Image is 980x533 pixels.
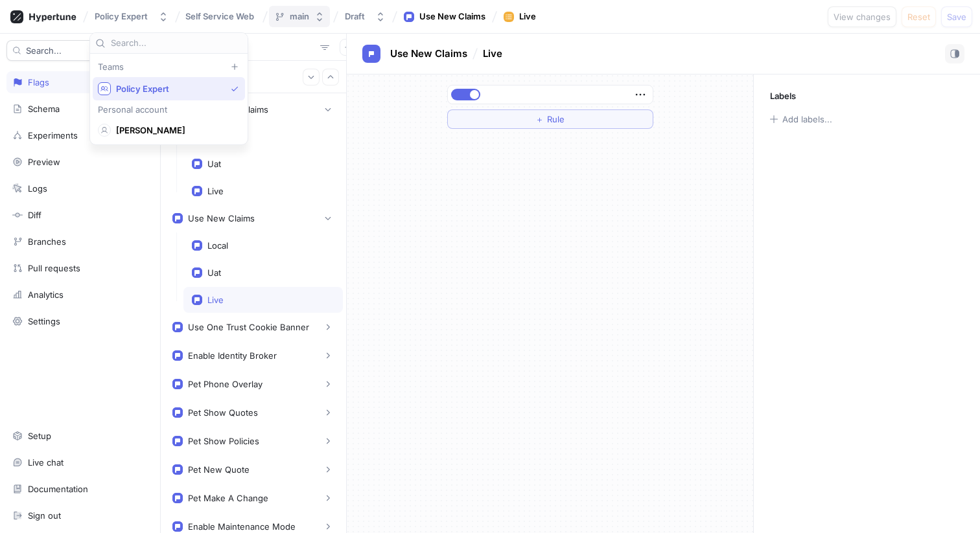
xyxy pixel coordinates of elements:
[535,115,544,123] span: ＋
[207,240,228,251] div: Local
[188,350,277,361] div: Enable Identity Broker
[345,11,365,22] div: Draft
[447,109,653,129] button: ＋Rule
[207,267,221,278] div: Uat
[207,295,224,305] div: Live
[390,47,467,62] p: Use New Claims
[188,464,250,475] div: Pet New Quote
[782,115,832,124] div: Add labels...
[483,47,502,62] p: Live
[770,91,796,101] p: Labels
[28,263,80,273] div: Pull requests
[188,213,255,223] div: Use New Claims
[419,10,485,23] div: Use New Claims
[28,183,47,194] div: Logs
[907,13,930,21] span: Reset
[28,236,66,247] div: Branches
[188,521,296,532] div: Enable Maintenance Mode
[519,10,536,23] div: Live
[93,62,245,72] div: Teams
[828,6,896,27] button: View changes
[28,77,49,87] div: Flags
[834,13,891,21] span: View changes
[28,457,64,468] div: Live chat
[116,84,226,95] span: Policy Expert
[947,13,966,21] span: Save
[207,159,221,169] div: Uat
[28,510,61,521] div: Sign out
[303,69,320,85] button: Expand all
[6,478,154,500] a: Documentation
[28,157,60,167] div: Preview
[116,125,233,136] span: [PERSON_NAME]
[188,493,268,503] div: Pet Make A Change
[28,104,60,114] div: Schema
[185,12,254,21] span: Self Service Web
[340,6,391,27] button: Draft
[28,431,51,441] div: Setup
[188,407,258,418] div: Pet Show Quotes
[28,316,60,326] div: Settings
[322,69,339,85] button: Collapse all
[188,322,309,332] div: Use One Trust Cookie Banner
[111,37,242,50] input: Search...
[547,115,565,123] span: Rule
[765,111,835,128] button: Add labels...
[188,436,259,446] div: Pet Show Policies
[941,6,972,27] button: Save
[95,11,148,22] div: Policy Expert
[902,6,936,27] button: Reset
[26,47,62,54] span: Search...
[269,6,330,27] button: main
[28,210,41,220] div: Diff
[28,130,78,141] div: Experiments
[188,379,262,389] div: Pet Phone Overlay
[6,40,129,61] button: Search...K
[290,11,309,22] div: main
[28,289,64,300] div: Analytics
[207,186,224,196] div: Live
[89,6,174,27] button: Policy Expert
[28,484,88,494] div: Documentation
[93,106,245,113] div: Personal account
